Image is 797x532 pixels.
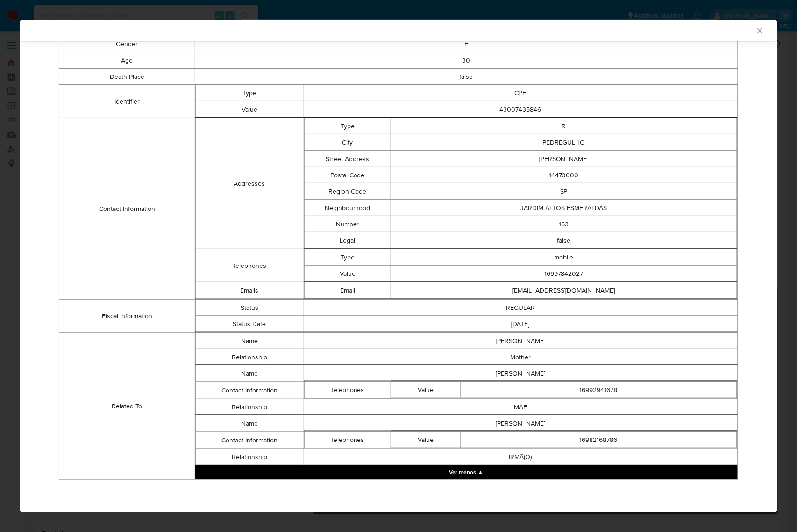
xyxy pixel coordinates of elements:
td: Contact Information [195,382,304,399]
td: Number [304,216,391,232]
td: Emails [195,282,304,299]
td: F [195,36,738,52]
td: Name [195,333,304,349]
td: Value [391,382,460,398]
td: [DATE] [304,316,737,332]
td: Telephones [304,432,391,448]
td: Death Place [59,69,195,85]
td: Relationship [195,449,304,465]
td: Contact Information [195,432,304,449]
td: CPF [304,85,737,101]
td: Name [195,365,304,382]
td: Region Code [304,183,391,200]
td: Email [304,282,391,299]
td: Contact Information [59,118,195,300]
button: Fechar a janela [755,26,764,35]
td: REGULAR [304,300,737,316]
td: 16992941678 [460,382,736,398]
td: Type [195,85,304,101]
td: mobile [391,249,737,266]
td: PEDREGULHO [391,134,737,151]
td: Age [59,52,195,69]
td: SP [391,183,737,200]
td: 43007435846 [304,101,737,118]
td: Relationship [195,349,304,365]
td: Street Address [304,151,391,167]
td: Fiscal Information [59,300,195,333]
td: Mother [304,349,737,365]
td: Postal Code [304,167,391,183]
td: Type [304,118,391,134]
td: Value [391,432,460,448]
td: Legal [304,232,391,249]
td: Neighbourhood [304,200,391,216]
td: Related To [59,333,195,480]
td: 14470000 [391,167,737,183]
td: MÃE [304,399,737,415]
td: Relationship [195,399,304,415]
td: Name [195,415,304,432]
td: Type [304,249,391,266]
td: [PERSON_NAME] [304,333,737,349]
td: JARDIM ALTOS ESMERALDAS [391,200,737,216]
td: 16997842027 [391,266,737,282]
td: 30 [195,52,738,69]
td: Gender [59,36,195,52]
td: 163 [391,216,737,232]
td: Telephones [304,382,391,399]
td: Value [304,266,391,282]
button: Collapse array [195,465,738,479]
td: R [391,118,737,134]
td: [PERSON_NAME] [391,151,737,167]
td: false [195,69,738,85]
td: false [391,232,737,249]
td: Status [195,300,304,316]
td: Value [195,101,304,118]
td: Identifier [59,85,195,118]
td: 16982168786 [460,432,736,448]
td: City [304,134,391,151]
td: Status Date [195,316,304,332]
div: closure-recommendation-modal [20,20,777,512]
td: Telephones [195,249,304,282]
td: Addresses [195,118,304,249]
td: IRMÃ(O) [304,449,737,465]
td: [EMAIL_ADDRESS][DOMAIN_NAME] [391,282,737,299]
td: [PERSON_NAME] [304,415,737,432]
td: [PERSON_NAME] [304,365,737,382]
